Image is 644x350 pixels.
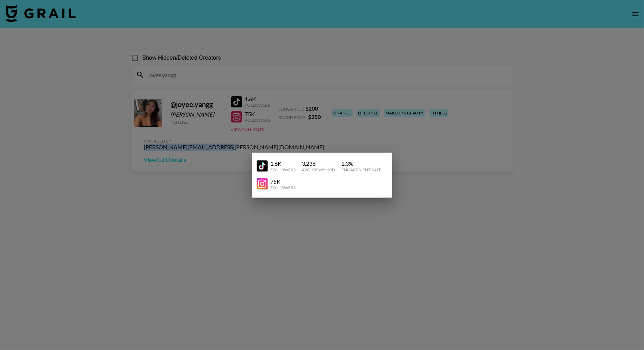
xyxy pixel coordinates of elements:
[341,167,381,172] div: Engagement Rate
[271,167,296,172] div: Followers
[257,178,268,190] img: YouTube
[302,167,335,172] div: Avg. Views / Vid
[341,160,381,167] div: 2.3 %
[271,178,296,185] div: 75K
[271,185,296,190] div: Followers
[302,160,335,167] div: 3,236
[257,160,268,172] img: YouTube
[271,160,296,167] div: 1.6K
